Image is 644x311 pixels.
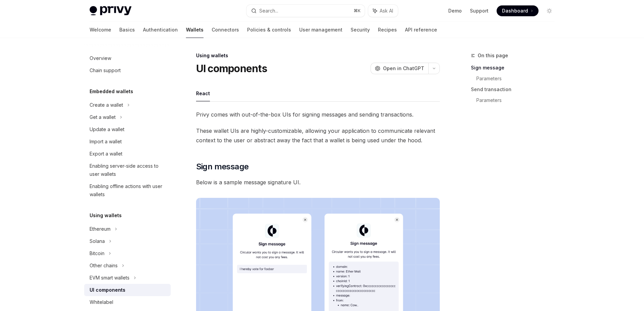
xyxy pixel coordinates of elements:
div: Ethereum [90,225,111,233]
div: EVM smart wallets [90,274,129,282]
div: Using wallets [196,52,440,59]
a: Chain support [84,64,171,77]
a: Send transaction [471,84,560,95]
span: These wallet UIs are highly-customizable, allowing your application to communicate relevant conte... [196,126,440,145]
a: Policies & controls [247,22,291,38]
a: Parameters [476,73,560,84]
h5: Using wallets [90,211,122,220]
a: Parameters [476,95,560,106]
a: Dashboard [497,5,539,16]
div: Solana [90,237,105,245]
span: Privy comes with out-of-the-box UIs for signing messages and sending transactions. [196,110,440,119]
button: React [196,85,210,101]
a: Demo [448,7,462,14]
div: Search... [259,7,278,15]
a: Basics [119,22,135,38]
h1: UI components [196,62,267,75]
div: Create a wallet [90,101,123,109]
span: Ask AI [380,7,393,14]
button: Open in ChatGPT [371,63,428,74]
div: Bitcoin [90,249,104,257]
a: Wallets [186,22,204,38]
a: Whitelabel [84,296,171,308]
div: Export a wallet [90,150,122,158]
div: Enabling server-side access to user wallets [90,162,167,178]
span: Dashboard [502,7,528,14]
a: User management [299,22,342,38]
a: Sign message [471,62,560,73]
div: Chain support [90,66,121,75]
button: Search...⌘K [246,5,365,17]
a: Enabling offline actions with user wallets [84,180,171,201]
a: Update a wallet [84,123,171,136]
a: Overview [84,52,171,64]
a: Security [351,22,370,38]
span: Sign message [196,161,249,172]
div: Other chains [90,262,118,270]
img: light logo [90,6,132,16]
a: Authentication [143,22,178,38]
a: Connectors [212,22,239,38]
div: Get a wallet [90,113,116,121]
button: Ask AI [368,5,398,17]
a: Recipes [378,22,397,38]
div: Whitelabel [90,298,113,306]
span: On this page [478,51,508,60]
span: Open in ChatGPT [383,65,424,72]
button: Toggle dark mode [544,5,555,16]
a: Enabling server-side access to user wallets [84,160,171,180]
a: Support [470,7,488,14]
div: Update a wallet [90,125,124,133]
div: Enabling offline actions with user wallets [90,182,167,199]
a: API reference [405,22,437,38]
span: ⌘ K [354,8,361,14]
div: UI components [90,286,125,294]
span: Below is a sample message signature UI. [196,178,440,187]
a: Welcome [90,22,111,38]
a: Import a wallet [84,136,171,148]
a: UI components [84,284,171,296]
div: Overview [90,54,111,62]
a: Export a wallet [84,148,171,160]
div: Import a wallet [90,138,122,146]
h5: Embedded wallets [90,87,133,96]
